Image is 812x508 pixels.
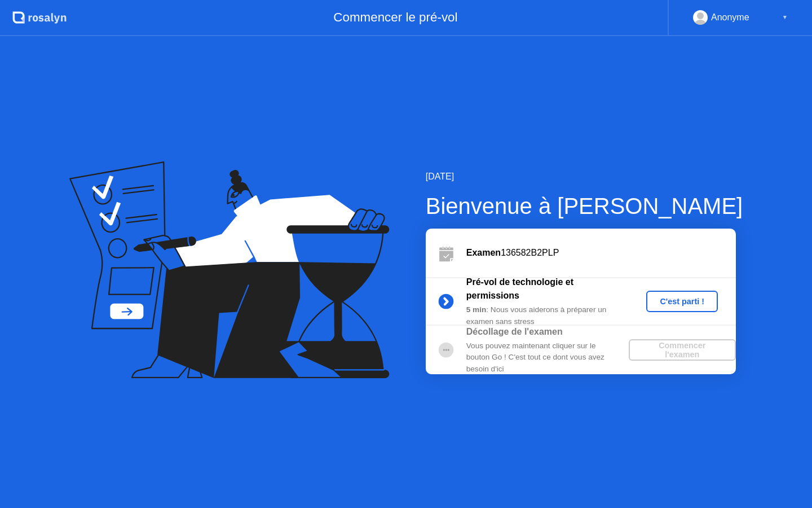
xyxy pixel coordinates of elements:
[466,304,629,327] div: : Nous vous aiderons à préparer un examen sans stress
[466,340,629,375] div: Vous pouvez maintenant cliquer sur le bouton Go ! C'est tout ce dont vous avez besoin d'ici
[466,277,573,300] b: Pré-vol de technologie et permissions
[466,327,563,336] b: Décollage de l'examen
[711,10,749,25] div: Anonyme
[782,10,788,25] div: ▼
[466,305,487,314] b: 5 min
[629,339,736,361] button: Commencer l'examen
[466,248,501,257] b: Examen
[426,189,743,223] div: Bienvenue à [PERSON_NAME]
[651,297,713,306] div: C'est parti !
[466,246,736,260] div: 136582B2PLP
[633,341,731,359] div: Commencer l'examen
[646,291,718,312] button: C'est parti !
[426,170,743,183] div: [DATE]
